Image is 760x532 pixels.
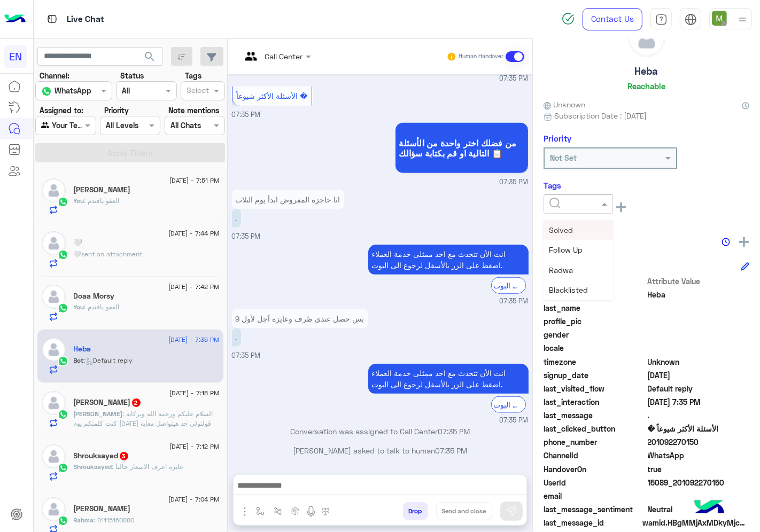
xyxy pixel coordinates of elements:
[544,450,646,461] span: ChannelId
[74,238,83,247] h5: 🤍
[84,356,133,364] span: : Default reply
[549,245,583,254] span: Follow Up
[544,356,646,367] span: timezone
[67,12,104,27] p: Live Chat
[236,91,307,100] span: الأسئلة الأكثر شيوعاً �
[544,396,646,408] span: last_interaction
[736,13,749,26] img: profile
[84,197,120,205] span: العفو يافندم
[648,383,750,394] span: Default reply
[648,477,750,488] span: 15089_201092270150
[435,446,467,455] span: 07:35 PM
[74,303,84,311] span: You
[321,507,330,516] img: make a call
[40,70,69,81] label: Channel:
[74,345,91,354] h5: Heba
[655,13,668,26] img: tab
[506,506,517,517] img: send message
[232,445,529,456] p: [PERSON_NAME] asked to talk to human
[554,110,647,121] span: Subscription Date : [DATE]
[169,388,219,398] span: [DATE] - 7:18 PM
[274,507,282,515] img: Trigger scenario
[120,452,128,460] span: 3
[42,391,66,415] img: defaultAdmin.png
[544,220,613,300] ng-dropdown-panel: Options list
[143,50,156,63] span: search
[74,197,84,205] span: You
[368,245,529,275] p: 16/8/2025, 7:35 PM
[368,364,529,394] p: 16/8/2025, 7:35 PM
[74,185,131,194] h5: Mostafa Mansour
[627,81,665,91] h6: Reachable
[4,45,27,68] div: EN
[500,296,529,307] span: 07:35 PM
[4,8,26,30] img: Logo
[35,143,225,162] button: Apply Filters
[648,436,750,448] span: 201092270150
[287,502,305,520] button: create order
[252,502,269,520] button: select flow
[112,463,184,471] span: عايزه اعرف الاسعار حاليا
[544,490,646,502] span: email
[168,282,219,292] span: [DATE] - 7:42 PM
[40,105,83,116] label: Assigned to:
[74,504,131,513] h5: Rahma Abdallah
[232,309,368,328] p: 16/8/2025, 7:35 PM
[58,356,68,366] img: WhatsApp
[168,105,219,116] label: Note mentions
[58,515,68,526] img: WhatsApp
[549,285,588,294] span: Blacklisted
[648,464,750,475] span: true
[169,176,219,185] span: [DATE] - 7:51 PM
[291,507,300,515] img: create order
[42,285,66,309] img: defaultAdmin.png
[74,398,142,407] h5: Abdullah Mostafa
[648,276,750,287] span: Attribute Value
[648,356,750,367] span: Unknown
[549,265,573,275] span: Radwa
[74,463,112,471] span: Shrouksayed
[648,410,750,421] span: .
[544,383,646,394] span: last_visited_flow
[232,328,241,347] p: 16/8/2025, 7:35 PM
[82,250,143,258] span: sent an attachment
[549,225,573,234] span: Solved
[500,74,529,84] span: 07:35 PM
[42,231,66,255] img: defaultAdmin.png
[399,138,524,158] span: من فضلك اختر واحدة من الأسئلة التالية او قم بكتابة سؤالك 📋
[74,516,94,524] span: Rahma
[642,517,749,528] span: wamid.HBgMMjAxMDkyMjcwMTUwFQIAEhggRjBBREFGMUMwQTU1QTVGMTg2MzExQjEzMDFEQUJDNTIA
[58,463,68,473] img: WhatsApp
[232,190,344,209] p: 16/8/2025, 7:35 PM
[232,426,529,437] p: Conversation was assigned to Call Center
[648,490,750,502] span: null
[562,12,575,25] img: spinner
[544,99,585,110] span: Unknown
[58,409,68,420] img: WhatsApp
[629,20,665,57] img: defaultAdmin.png
[58,197,68,207] img: WhatsApp
[544,316,646,327] span: profile_pic
[544,423,646,434] span: last_clicked_button
[104,105,129,116] label: Priority
[58,249,68,260] img: WhatsApp
[648,289,750,300] span: Heba
[74,410,123,418] span: [PERSON_NAME]
[232,232,261,240] span: 07:35 PM
[168,229,219,238] span: [DATE] - 7:44 PM
[74,292,115,301] h5: Doaa Morsy
[544,181,749,190] h6: Tags
[648,370,750,381] span: 2025-08-16T16:32:23.522Z
[42,178,66,202] img: defaultAdmin.png
[74,356,84,364] span: Bot
[403,502,428,520] button: Drop
[436,502,492,520] button: Send and close
[685,13,697,26] img: tab
[491,277,526,294] div: الرجوع الى البوت
[544,504,646,515] span: last_message_sentiment
[232,209,241,228] p: 16/8/2025, 7:35 PM
[74,250,82,258] span: 🤍
[544,477,646,488] span: UserId
[544,464,646,475] span: HandoverOn
[58,303,68,314] img: WhatsApp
